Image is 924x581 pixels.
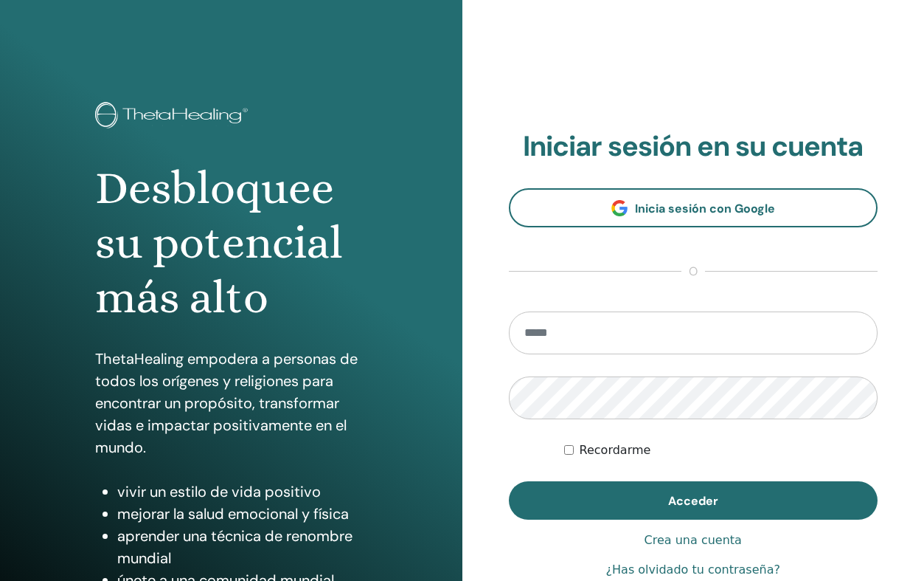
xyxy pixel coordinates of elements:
[580,441,651,459] label: Recordarme
[564,441,878,459] div: Mantenerme autenticado indefinidamente o hasta cerrar la sesión manualmente
[509,130,878,164] h2: Iniciar sesión en su cuenta
[635,201,775,216] span: Inicia sesión con Google
[117,481,367,503] li: vivir un estilo de vida positivo
[95,161,367,326] h1: Desbloquee su potencial más alto
[668,493,718,509] span: Acceder
[681,263,705,281] span: o
[509,188,878,227] a: Inicia sesión con Google
[95,348,367,458] p: ThetaHealing empodera a personas de todos los orígenes y religiones para encontrar un propósito, ...
[117,525,367,569] li: aprender una técnica de renombre mundial
[645,532,742,549] a: Crea una cuenta
[509,481,878,520] button: Acceder
[117,503,367,525] li: mejorar la salud emocional y física
[606,561,780,579] a: ¿Has olvidado tu contraseña?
